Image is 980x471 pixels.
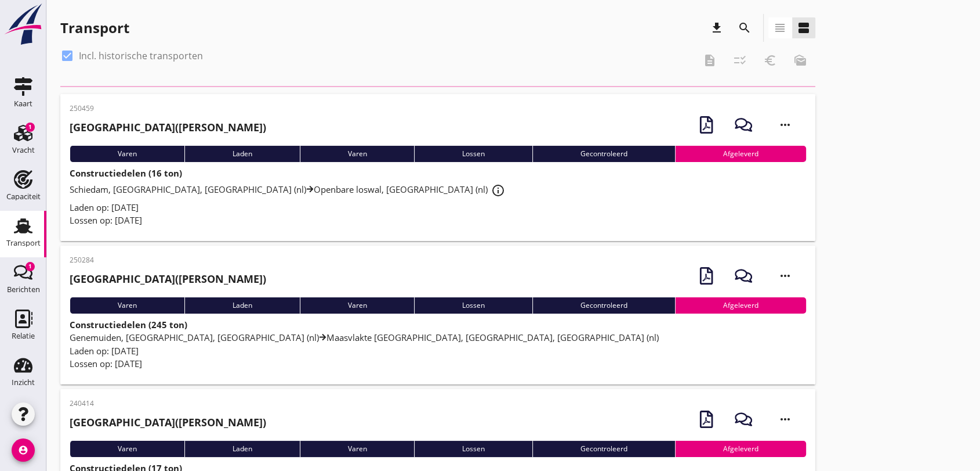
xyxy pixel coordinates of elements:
i: search [738,21,752,35]
div: Varen [300,297,415,314]
div: Laden [184,146,300,162]
p: 240414 [70,398,266,409]
div: 1 [26,123,35,132]
div: Berichten [7,286,40,293]
i: download [710,21,724,35]
div: Lossen [414,441,532,457]
div: Afgeleverd [675,441,806,457]
span: Laden op: [DATE] [70,202,139,213]
i: more_horiz [769,403,801,436]
i: account_circle [12,438,35,462]
span: Lossen op: [DATE] [70,214,142,226]
div: Varen [70,146,184,162]
strong: [GEOGRAPHIC_DATA] [70,415,175,429]
i: more_horiz [769,109,801,141]
div: Varen [300,441,415,457]
p: 250459 [70,103,266,114]
strong: [GEOGRAPHIC_DATA] [70,120,175,134]
a: 250459[GEOGRAPHIC_DATA]([PERSON_NAME])VarenLadenVarenLossenGecontroleerdAfgeleverdConstructiedele... [60,94,815,241]
div: Gecontroleerd [532,441,675,457]
div: Transport [6,239,41,247]
div: Gecontroleerd [532,146,675,162]
div: Lossen [414,297,532,314]
strong: Constructiedelen (16 ton) [70,167,182,179]
i: more_horiz [769,260,801,292]
i: info_outline [491,184,505,197]
div: Transport [60,19,129,37]
h2: ([PERSON_NAME]) [70,415,266,430]
i: view_agenda [797,21,811,35]
div: Afgeleverd [675,297,806,314]
span: Genemuiden, [GEOGRAPHIC_DATA], [GEOGRAPHIC_DATA] (nl) Maasvlakte [GEOGRAPHIC_DATA], [GEOGRAPHIC_D... [70,332,659,343]
div: Lossen [414,146,532,162]
div: Varen [70,441,184,457]
div: 1 [26,262,35,271]
h2: ([PERSON_NAME]) [70,271,266,287]
a: 250284[GEOGRAPHIC_DATA]([PERSON_NAME])VarenLadenVarenLossenGecontroleerdAfgeleverdConstructiedele... [60,246,815,384]
div: Inzicht [12,379,35,386]
div: Kaart [14,100,32,107]
div: Gecontroleerd [532,297,675,314]
i: view_headline [773,21,787,35]
div: Relatie [12,332,35,340]
div: Capaciteit [6,193,41,200]
div: Varen [70,297,184,314]
span: Laden op: [DATE] [70,345,139,357]
h2: ([PERSON_NAME]) [70,120,266,135]
span: Lossen op: [DATE] [70,358,142,369]
p: 250284 [70,255,266,265]
div: Varen [300,146,415,162]
label: Incl. historische transporten [79,50,203,62]
strong: Constructiedelen (245 ton) [70,319,187,330]
img: logo-small.a267ee39.svg [2,3,44,46]
div: Laden [184,297,300,314]
div: Laden [184,441,300,457]
div: Vracht [12,146,35,154]
span: Schiedam, [GEOGRAPHIC_DATA], [GEOGRAPHIC_DATA] (nl) Openbare loswal, [GEOGRAPHIC_DATA] (nl) [70,184,509,195]
div: Afgeleverd [675,146,806,162]
strong: [GEOGRAPHIC_DATA] [70,272,175,286]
